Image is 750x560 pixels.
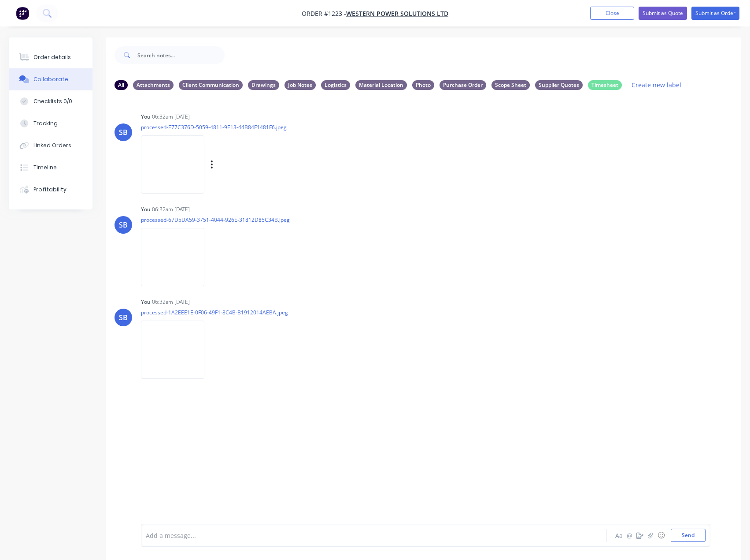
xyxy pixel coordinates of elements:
[627,79,686,91] button: Create new label
[141,205,150,213] div: You
[141,298,150,306] div: You
[16,7,29,20] img: Factory
[152,113,190,121] div: 06:32am [DATE]
[33,53,71,61] div: Order details
[248,80,279,90] div: Drawings
[119,127,128,138] div: SB
[691,7,739,20] button: Submit as Order
[671,529,706,542] button: Send
[9,157,92,179] button: Timeline
[624,530,635,541] button: @
[33,119,58,127] div: Tracking
[346,9,448,18] a: WESTERN POWER SOLUTIONS LTD
[119,312,128,323] div: SB
[440,80,486,90] div: Purchase Order
[115,80,128,90] div: All
[9,134,92,157] button: Linked Orders
[179,80,243,90] div: Client Communication
[613,530,624,541] button: Aa
[590,7,634,20] button: Close
[535,80,583,90] div: Supplier Quotes
[133,80,174,90] div: Attachments
[119,220,128,230] div: SB
[141,216,290,224] p: processed-67D5DA59-3751-4044-926E-31812D85C34B.jpeg
[9,112,92,134] button: Tracking
[491,80,530,90] div: Scope Sheet
[141,123,303,131] p: processed-E77C376D-5059-4811-9E13-44B84F1481F6.jpeg
[33,75,68,83] div: Collaborate
[656,530,666,541] button: ☺
[9,68,92,90] button: Collaborate
[152,205,190,213] div: 06:32am [DATE]
[9,179,92,201] button: Profitability
[355,80,407,90] div: Material Location
[33,97,72,105] div: Checklists 0/0
[9,46,92,68] button: Order details
[639,7,687,20] button: Submit as Quote
[33,186,67,194] div: Profitability
[152,298,190,306] div: 06:32am [DATE]
[141,113,150,121] div: You
[302,9,346,18] span: Order #1223 -
[9,90,92,112] button: Checklists 0/0
[137,46,225,64] input: Search notes...
[412,80,434,90] div: Photo
[33,142,71,149] div: Linked Orders
[33,164,57,172] div: Timeline
[141,309,288,316] p: processed-1A2EEE1E-0F06-49F1-8C4B-B1912014AEBA.jpeg
[284,80,316,90] div: Job Notes
[321,80,350,90] div: Logistics
[588,80,622,90] div: Timesheet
